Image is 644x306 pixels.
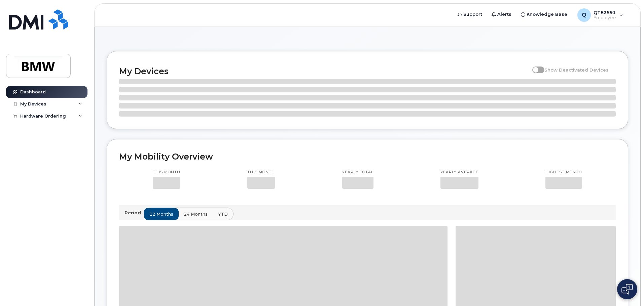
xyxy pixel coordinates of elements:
h2: My Devices [119,66,529,76]
p: Highest month [545,170,582,175]
span: YTD [218,211,228,217]
p: Yearly average [440,170,478,175]
p: This month [247,170,275,175]
p: Period [124,210,144,216]
input: Show Deactivated Devices [532,63,538,69]
p: Yearly total [342,170,373,175]
span: 24 months [184,211,208,217]
p: This month [153,170,180,175]
span: Show Deactivated Devices [544,67,609,73]
h2: My Mobility Overview [119,151,616,162]
img: Open chat [621,284,633,295]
